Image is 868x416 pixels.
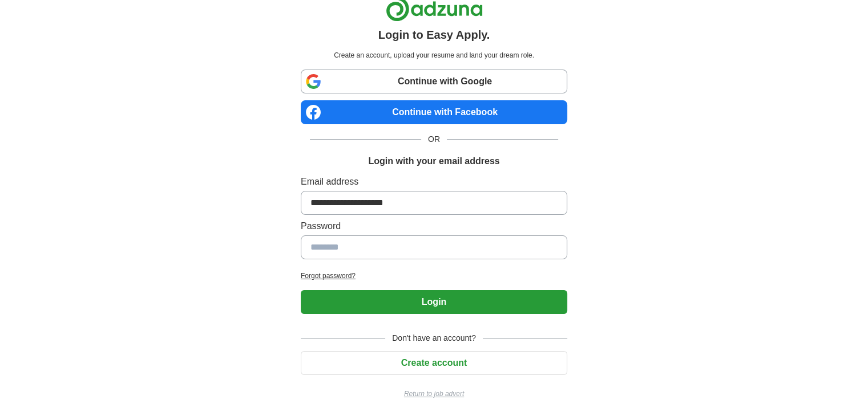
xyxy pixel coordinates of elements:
button: Login [301,290,567,314]
a: Create account [301,358,567,368]
span: OR [421,133,447,145]
p: Create an account, upload your resume and land your dream role. [303,50,565,60]
label: Password [301,219,567,233]
a: Forgot password? [301,271,567,281]
a: Continue with Facebook [301,100,567,124]
span: Don't have an account? [385,332,483,344]
a: Return to job advert [301,389,567,399]
a: Continue with Google [301,70,567,93]
button: Create account [301,351,567,375]
h1: Login with your email address [368,154,499,168]
label: Email address [301,175,567,189]
h1: Login to Easy Apply. [378,26,490,43]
